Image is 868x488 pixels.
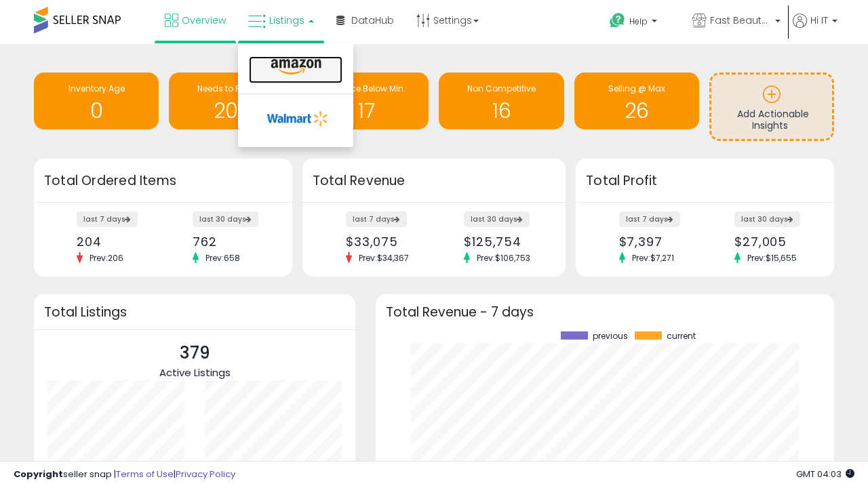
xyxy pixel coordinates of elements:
strong: Copyright [14,468,63,481]
span: Inventory Age [68,83,125,94]
a: Inventory Age 0 [34,73,159,129]
div: $33,075 [346,235,424,249]
label: last 30 days [464,211,530,227]
span: Prev: 658 [199,252,247,264]
h1: 16 [446,100,557,122]
span: Prev: $34,367 [352,252,416,264]
a: Hi IT [793,14,837,44]
span: Active Listings [159,365,231,380]
h3: Total Revenue - 7 days [386,307,824,317]
a: Help [599,2,680,44]
a: Non Competitive 16 [439,73,564,129]
h3: Total Ordered Items [44,171,282,190]
i: Get Help [609,12,626,29]
span: Selling @ Max [608,83,665,94]
label: last 7 days [619,211,680,227]
div: $27,005 [734,235,810,249]
span: BB Price Below Min [329,83,403,94]
span: Hi IT [810,14,828,27]
h3: Total Profit [586,171,824,190]
h3: Total Revenue [313,171,555,190]
h1: 26 [581,100,692,122]
span: Fast Beauty ([GEOGRAPHIC_DATA]) [710,14,771,27]
label: last 7 days [77,211,138,227]
a: Terms of Use [116,468,174,481]
h1: 0 [41,100,152,122]
h3: Total Listings [44,307,345,317]
h1: 17 [311,100,422,122]
span: current [667,331,696,341]
h1: 207 [176,100,287,122]
label: last 7 days [346,211,407,227]
span: Prev: $7,271 [625,252,681,264]
span: Needs to Reprice [197,83,266,94]
span: Add Actionable Insights [737,107,809,133]
span: previous [593,331,628,341]
span: 2025-09-8 04:03 GMT [796,468,854,481]
a: Needs to Reprice 207 [169,73,294,129]
div: $7,397 [619,235,695,249]
span: DataHub [351,14,394,27]
span: Prev: 206 [83,252,130,264]
div: 204 [77,235,153,249]
span: Overview [182,14,226,27]
label: last 30 days [193,211,258,227]
div: seller snap | | [14,468,235,481]
div: 762 [193,235,269,249]
label: last 30 days [734,211,800,227]
div: $125,754 [464,235,542,249]
a: Selling @ Max 26 [574,73,699,129]
span: Non Competitive [467,83,536,94]
a: Privacy Policy [176,468,235,481]
p: 379 [159,340,231,366]
span: Prev: $106,753 [470,252,537,264]
span: Help [629,16,648,27]
a: BB Price Below Min 17 [304,73,429,129]
a: Add Actionable Insights [711,75,832,139]
span: Listings [269,14,304,27]
span: Prev: $15,655 [741,252,804,264]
